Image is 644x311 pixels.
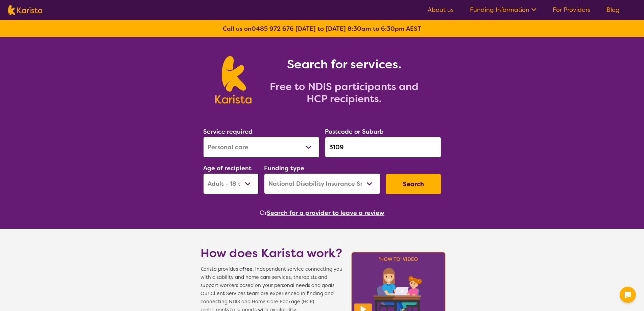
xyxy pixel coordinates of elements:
[553,6,590,14] a: For Providers
[325,137,441,158] input: Type
[470,6,536,14] a: Funding Information
[267,208,384,218] button: Search for a provider to leave a review
[215,56,252,104] img: Karista logo
[203,128,253,136] label: Service required
[242,266,253,272] b: free
[260,56,429,72] h1: Search for services.
[8,5,42,15] img: Karista logo
[200,245,342,261] h1: How does Karista work?
[252,25,294,33] a: 0485 972 676
[386,174,441,194] button: Search
[203,164,252,172] label: Age of recipient
[260,208,267,218] span: Or
[325,128,384,136] label: Postcode or Suburb
[264,164,304,172] label: Funding type
[428,6,454,14] a: About us
[260,81,429,105] h2: Free to NDIS participants and HCP recipients.
[223,25,421,33] b: Call us on [DATE] to [DATE] 8:30am to 6:30pm AEST
[606,6,620,14] a: Blog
